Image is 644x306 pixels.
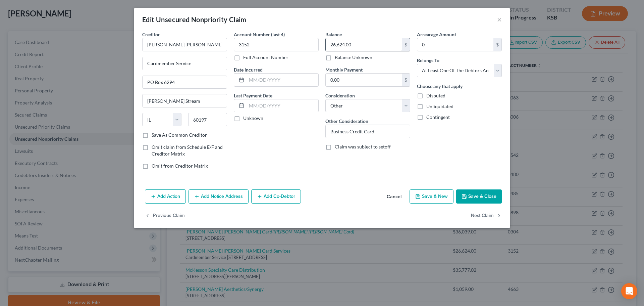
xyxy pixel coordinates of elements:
[325,66,363,73] label: Monthly Payment
[410,189,453,204] button: Save & New
[456,189,502,204] button: Save & Close
[335,54,372,61] label: Balance Unknown
[188,113,227,126] input: Enter zip...
[381,190,407,204] button: Cancel
[234,92,272,99] label: Last Payment Date
[243,54,288,61] label: Full Account Number
[325,92,355,99] label: Consideration
[426,93,445,98] span: Disputed
[417,38,493,51] input: 0.00
[247,74,318,86] input: MM/DD/YYYY
[471,209,502,223] button: Next Claim
[142,38,227,51] input: Search creditor by name...
[621,283,637,299] div: Open Intercom Messenger
[426,114,450,120] span: Contingent
[234,38,319,51] input: XXXX
[145,189,186,204] button: Add Action
[143,94,227,107] input: Enter city...
[326,74,402,86] input: 0.00
[143,57,227,70] input: Enter address...
[497,15,502,24] button: ×
[142,15,247,24] div: Edit Unsecured Nonpriority Claim
[145,209,185,223] button: Previous Claim
[402,74,410,86] div: $
[335,144,391,149] span: Claim was subject to setoff
[326,125,410,138] input: Specify...
[493,38,501,51] div: $
[142,32,160,37] span: Creditor
[243,115,263,122] label: Unknown
[326,38,402,51] input: 0.00
[417,31,456,38] label: Arrearage Amount
[152,132,207,138] label: Save As Common Creditor
[251,189,301,204] button: Add Co-Debtor
[152,163,208,169] span: Omit from Creditor Matrix
[402,38,410,51] div: $
[417,57,439,63] span: Belongs To
[143,76,227,89] input: Apt, Suite, etc...
[426,103,453,109] span: Unliquidated
[325,118,368,125] label: Other Consideration
[234,66,263,73] label: Date Incurred
[189,189,249,204] button: Add Notice Address
[152,144,223,157] span: Omit claim from Schedule E/F and Creditor Matrix
[325,31,342,38] label: Balance
[234,31,285,38] label: Account Number (last 4)
[417,83,463,90] label: Choose any that apply
[247,99,318,112] input: MM/DD/YYYY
